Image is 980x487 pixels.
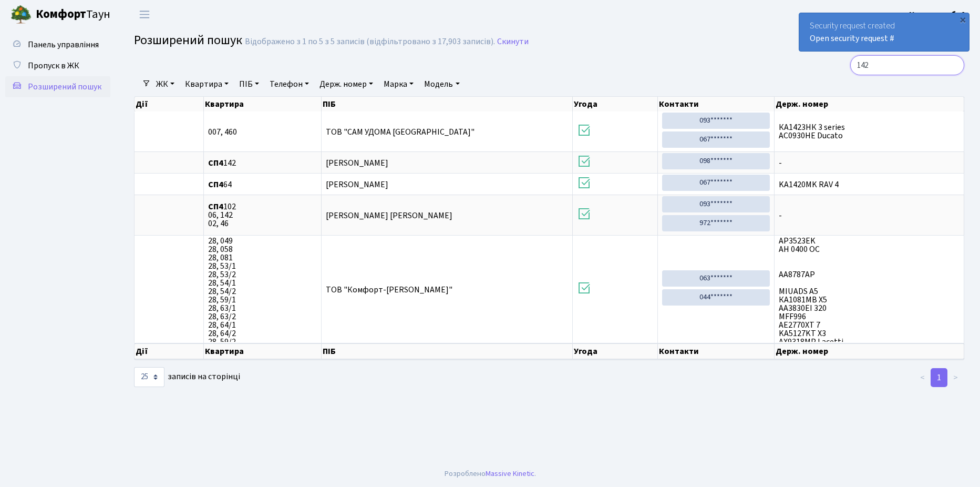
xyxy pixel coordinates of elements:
[134,367,240,387] label: записів на сторінці
[909,8,967,21] a: Консьєрж б. 4.
[326,284,452,296] span: ТОВ "Комфорт-[PERSON_NAME]"
[134,31,242,49] span: Розширений пошук
[5,55,110,76] a: Пропуск в ЖК
[208,237,317,342] span: 28, 049 28, 058 28, 081 28, 53/1 28, 53/2 28, 54/1 28, 54/2 28, 59/1 28, 63/1 28, 63/2 28, 64/1 2...
[11,4,32,25] img: logo.png
[135,97,204,111] th: Дії
[326,126,474,138] span: ТОВ "САМ УДОМА [GEOGRAPHIC_DATA]"
[135,343,204,359] th: Дії
[850,55,964,75] input: Пошук...
[779,237,960,342] span: AP3523EK АН 0400 ОС АА8787АР MIUADS A5 КА1081МВ X5 АА3830ЕІ 320 MFF996 AE2770XT 7 KA5127KT X3 AX9...
[134,367,164,387] select: записів на сторінці
[204,343,322,359] th: Квартира
[775,343,964,359] th: Держ. номер
[322,343,573,359] th: ПІБ
[131,6,158,23] button: Переключити навігацію
[5,34,110,55] a: Панель управління
[957,14,968,25] div: ×
[28,60,79,72] span: Пропуск в ЖК
[810,33,894,44] a: Open security request #
[779,123,960,140] span: КА1423НК 3 series АС0930НЕ Ducato
[265,75,313,93] a: Телефон
[486,468,534,479] a: Massive Kinetic
[779,159,960,167] span: -
[379,75,418,93] a: Марка
[326,157,388,169] span: [PERSON_NAME]
[326,210,452,221] span: [PERSON_NAME] [PERSON_NAME]
[28,81,101,93] span: Розширений пошук
[779,211,960,220] span: -
[322,97,573,111] th: ПІБ
[235,75,263,93] a: ПІБ
[36,6,86,23] b: Комфорт
[573,97,658,111] th: Угода
[208,157,223,169] b: СП4
[245,37,495,47] div: Відображено з 1 по 5 з 5 записів (відфільтровано з 17,903 записів).
[5,76,110,97] a: Розширений пошук
[909,9,967,21] b: Консьєрж б. 4.
[573,343,658,359] th: Угода
[326,179,388,190] span: [PERSON_NAME]
[28,39,99,50] span: Панель управління
[204,97,322,111] th: Квартира
[779,180,960,189] span: KA1420MK RAV 4
[208,179,223,190] b: СП4
[420,75,463,93] a: Модель
[152,75,179,93] a: ЖК
[36,6,110,24] span: Таун
[931,368,947,387] a: 1
[799,13,969,51] div: Security request created
[181,75,233,93] a: Квартира
[208,201,223,212] b: СП4
[208,202,317,228] span: 102 06, 142 02, 46
[445,468,536,480] div: Розроблено .
[315,75,377,93] a: Держ. номер
[658,97,775,111] th: Контакти
[658,343,775,359] th: Контакти
[208,180,317,189] span: 64
[208,159,317,167] span: 142
[497,37,529,47] a: Скинути
[208,128,317,136] span: 007, 460
[775,97,964,111] th: Держ. номер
